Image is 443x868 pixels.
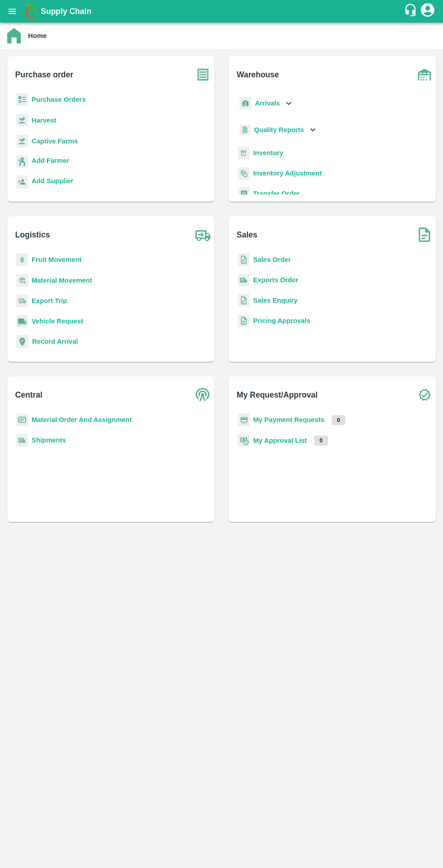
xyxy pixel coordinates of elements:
img: warehouse [413,63,436,86]
img: shipments [238,274,250,287]
a: Add Supplier [32,176,73,188]
b: Quality Reports [254,126,304,133]
a: Pricing Approvals [253,317,310,324]
a: Purchase Orders [32,96,86,103]
img: reciept [16,93,28,106]
img: whArrival [240,97,251,110]
b: Purchase order [15,68,73,81]
img: whInventory [238,147,250,160]
img: check [413,384,436,406]
a: Transfer Order [253,190,300,197]
img: approval [238,434,250,447]
a: Shipments [32,436,66,444]
img: sales [238,253,250,266]
p: 0 [314,436,328,446]
img: central [192,384,214,406]
a: Exports Order [253,276,298,284]
img: recordArrival [16,335,28,348]
img: inventory [238,167,250,180]
a: My Approval List [253,437,307,444]
b: Add Farmer [32,157,69,164]
img: harvest [16,114,28,127]
b: Home [28,32,47,39]
img: qualityReport [240,124,250,136]
button: open drawer [2,1,23,22]
img: centralMaterial [16,413,28,427]
a: My Payment Requests [253,416,325,423]
div: Arrivals [238,93,294,114]
b: Sales [237,228,258,241]
a: Add Farmer [32,156,69,168]
b: Logistics [15,228,50,241]
a: Sales Order [253,256,291,263]
img: soSales [413,223,436,246]
img: fruit [16,253,28,266]
img: vehicle [16,315,28,328]
div: account of current user [419,2,436,21]
b: Supply Chain [41,7,91,16]
a: Material Movement [32,277,92,284]
a: Inventory Adjustment [253,170,322,177]
img: harvest [16,134,28,148]
div: customer-support [404,3,419,19]
img: payment [238,413,250,427]
img: home [7,28,21,43]
img: farmer [16,155,28,168]
img: material [16,274,28,287]
img: shipments [16,434,28,447]
a: Vehicle Request [32,318,83,325]
img: whTransfer [238,187,250,200]
a: Inventory [253,149,283,157]
a: Fruit Movement [32,256,82,263]
b: Add Supplier [32,177,73,185]
img: sales [238,314,250,327]
a: Supply Chain [41,5,404,18]
img: sales [238,294,250,307]
a: Captive Farms [32,138,78,145]
img: delivery [16,294,28,308]
b: Central [15,389,42,401]
a: Export Trip [32,297,67,304]
a: Harvest [32,117,56,124]
img: purchase [192,63,214,86]
a: Record Arrival [32,338,78,345]
b: My Request/Approval [237,389,318,401]
img: truck [192,223,214,246]
div: Quality Reports [238,121,318,139]
img: logo [23,2,41,20]
img: supplier [16,175,28,189]
b: Arrivals [255,100,280,107]
b: Warehouse [237,68,279,81]
a: Sales Enquiry [253,297,297,304]
p: 0 [332,415,346,425]
a: Material Order And Assignment [32,416,132,423]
